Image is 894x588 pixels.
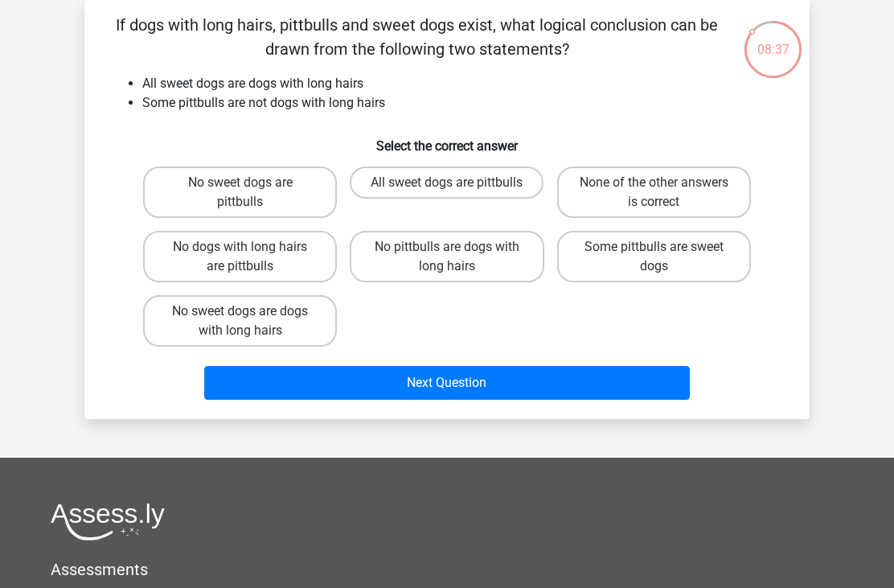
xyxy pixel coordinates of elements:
label: No sweet dogs are pittbulls [143,167,337,218]
button: Next Question [204,366,691,400]
label: Some pittbulls are sweet dogs [557,231,751,282]
img: Assessly logo [51,503,165,541]
li: Some pittbulls are not dogs with long hairs [142,93,784,113]
label: No sweet dogs are dogs with long hairs [143,295,337,347]
label: No dogs with long hairs are pittbulls [143,231,337,282]
label: All sweet dogs are pittbulls [350,167,543,199]
h5: Assessments [51,560,843,579]
li: All sweet dogs are dogs with long hairs [142,74,784,93]
p: If dogs with long hairs, pittbulls and sweet dogs exist, what logical conclusion can be drawn fro... [110,13,724,61]
label: No pittbulls are dogs with long hairs [350,231,543,282]
div: 08:37 [743,19,803,60]
h6: Select the correct answer [110,125,784,154]
label: None of the other answers is correct [557,167,751,218]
